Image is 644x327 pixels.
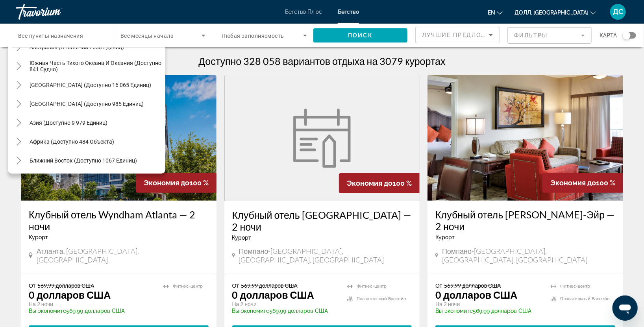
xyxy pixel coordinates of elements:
img: 3875I01X.jpg [427,75,623,201]
button: Пользовательское меню [608,4,628,20]
button: [GEOGRAPHIC_DATA] (доступно 985 единиц) [26,97,165,111]
a: Клубный отель Wyndham Atlanta — 2 ночи [29,209,209,232]
ya-tr-span: 569,99 долларов США [241,282,298,289]
ya-tr-span: Любая заполняемость [222,33,284,39]
button: Переключить на Азию (доступно 9 979 единиц) [12,116,26,130]
button: Переключить на Южную Америку (доступно 16 065 единиц) [12,78,26,92]
a: Клубный отель [GEOGRAPHIC_DATA] — 2 ночи [232,209,412,233]
ya-tr-span: Вы экономите [232,308,270,314]
button: Фильтр [507,27,592,44]
ya-tr-span: Африка (доступно 484 объекта) [30,139,114,145]
ya-tr-span: 0 долларов США [435,289,517,301]
ya-tr-span: 100 % [189,179,209,187]
ya-tr-span: Южная часть Тихого океана и Океания (доступно 841 судно) [30,60,161,72]
button: Азия (доступно 9 979 единиц) [26,116,165,130]
ya-tr-span: Клубный отель [GEOGRAPHIC_DATA] — 2 ночи [232,209,411,233]
ya-tr-span: en [488,9,495,16]
ya-tr-span: Курорт [435,234,455,240]
ya-tr-span: От [29,282,35,289]
a: Бегство [338,9,359,15]
button: Австралия (в наличии 2550 единиц) [26,40,165,54]
button: Переключить на Африку (доступно 484 единицы) [12,135,26,149]
button: Африка (доступно 484 объекта) [26,135,165,149]
ya-tr-span: На 2 ночи [29,301,53,307]
button: [GEOGRAPHIC_DATA] (доступно 16 065 единиц) [26,78,165,92]
a: Бегство Плюс [285,9,322,15]
ya-tr-span: Вы экономите [435,308,473,314]
ya-tr-span: Экономия до [550,179,596,187]
ya-tr-span: 100 % [392,179,412,187]
ya-tr-span: Экономия до [347,179,392,187]
ya-tr-span: Плавательный Бассейн [357,296,406,301]
ya-tr-span: Помпано-[GEOGRAPHIC_DATA], [GEOGRAPHIC_DATA], [GEOGRAPHIC_DATA] [239,247,384,264]
ya-tr-span: Курорт [232,235,252,241]
ya-tr-span: Помпано-[GEOGRAPHIC_DATA], [GEOGRAPHIC_DATA], [GEOGRAPHIC_DATA] [442,247,587,264]
ya-tr-span: Фитнес-центр [357,284,387,289]
ya-tr-span: 569,99 долларов США [37,282,94,289]
ya-tr-span: 569,99 долларов США [444,282,501,289]
ya-tr-span: Клубный отель Wyndham Atlanta — 2 ночи [29,209,195,232]
ya-tr-span: 569,99 долларов США [66,308,125,314]
ya-tr-span: Атланта, [GEOGRAPHIC_DATA], [GEOGRAPHIC_DATA] [37,247,139,264]
button: Изменить валюту [514,7,596,18]
ya-tr-span: Карта [600,32,617,39]
ya-tr-span: От [232,282,239,289]
ya-tr-span: Экономия до [144,179,189,187]
ya-tr-span: 0 долларов США [232,289,314,301]
ya-tr-span: Фитнес-центр [173,284,203,289]
ya-tr-span: Азия (доступно 9 979 единиц) [30,120,107,126]
ya-tr-span: Лучшие Предложения [422,32,506,38]
ya-tr-span: Фитнес-центр [560,284,590,289]
ya-tr-span: ДС [613,7,623,16]
ya-tr-span: Курорт [29,234,48,240]
ya-tr-span: Ближний Восток (доступно 1067 единиц) [30,157,137,164]
ya-tr-span: Клубный отель [PERSON_NAME]-Эйр — 2 ночи [435,209,615,232]
ya-tr-span: 569,99 долларов США [270,308,328,314]
ya-tr-span: На 2 ночи [435,301,460,307]
span: Плавательный Бассейн [560,296,609,301]
a: Травориум [16,2,94,22]
button: Поиск [313,28,407,42]
ya-tr-span: [GEOGRAPHIC_DATA] (доступно 16 065 единиц) [30,82,151,88]
ya-tr-span: Вы экономите [29,308,66,314]
button: Ближний Восток (доступно 1067 единиц) [12,154,26,168]
ya-tr-span: Все месяцы начала [120,33,174,39]
button: Переключить на Австралию (доступно 2550 единиц) [12,41,26,54]
ya-tr-span: Поиск [348,32,373,39]
img: week.svg [289,109,355,168]
a: Клубный отель [PERSON_NAME]-Эйр — 2 ночи [435,209,615,232]
button: Центральная Америка (доступно 985 единиц) [12,97,26,111]
mat-select: Сортировать по [422,30,493,40]
button: Ближний Восток (доступно 1067 единиц) [26,153,165,168]
button: Изменить язык [488,7,503,18]
ya-tr-span: 100 % [596,179,615,187]
ya-tr-span: Долл. [GEOGRAPHIC_DATA] [514,9,588,16]
ya-tr-span: [GEOGRAPHIC_DATA] (доступно 985 единиц) [30,101,144,107]
ya-tr-span: Все пункты назначения [18,33,83,39]
ya-tr-span: 0 долларов США [29,289,111,301]
button: Переключить на Южную часть Тихого океана и Океанию (доступно 841 устройство) [12,59,26,73]
ya-tr-span: От [435,282,442,289]
button: Южная часть Тихого океана и Океания (доступно 841 судно) [26,59,165,73]
iframe: Кнопка запуска окна обмена сообщениями [613,296,638,321]
ya-tr-span: Доступно 328 058 вариантов отдыха на 3079 курортах [198,55,445,67]
ya-tr-span: На 2 ночи [232,301,257,307]
ya-tr-span: 569,99 долларов США [473,308,531,314]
